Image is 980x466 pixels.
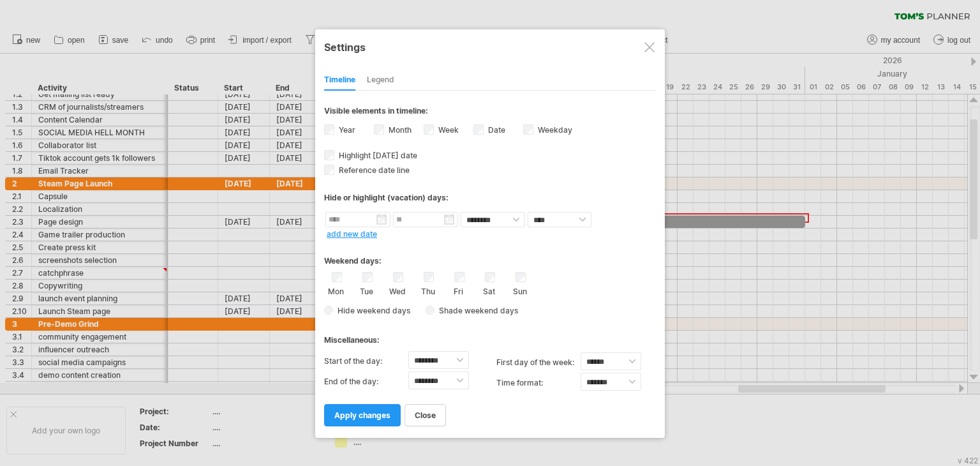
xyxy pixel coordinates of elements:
[324,193,656,202] div: Hide or highlight (vacation) days:
[336,165,410,175] span: Reference date line
[34,74,45,84] img: tab_domain_overview_orange.svg
[496,373,581,393] label: Time format:
[324,106,656,119] div: Visible elements in timeline:
[324,70,355,91] div: Timeline
[436,125,459,135] label: Week
[481,284,497,296] label: Sat
[324,404,401,426] a: apply changes
[415,410,436,420] span: close
[486,125,505,135] label: Date
[512,284,528,296] label: Sun
[359,284,375,296] label: Tue
[496,352,581,373] label: first day of the week:
[328,284,344,296] label: Mon
[367,70,394,91] div: Legend
[434,306,518,315] span: Shade weekend days
[336,125,355,135] label: Year
[33,33,140,43] div: Domain: [DOMAIN_NAME]
[20,20,31,31] img: logo_orange.svg
[389,284,405,296] label: Wed
[333,306,410,315] span: Hide weekend days
[324,323,656,348] div: Miscellaneous:
[386,125,412,135] label: Month
[535,125,572,135] label: Weekday
[324,35,656,58] div: Settings
[324,372,408,392] label: End of the day:
[127,74,137,84] img: tab_keywords_by_traffic_grey.svg
[324,351,408,372] label: Start of the day:
[405,404,446,426] a: close
[450,284,466,296] label: Fri
[141,75,215,84] div: Keywords by Traffic
[420,284,436,296] label: Thu
[48,75,114,84] div: Domain Overview
[336,151,417,160] span: Highlight [DATE] date
[334,410,390,420] span: apply changes
[36,20,63,31] div: v 4.0.25
[324,244,656,269] div: Weekend days:
[20,33,31,43] img: website_grey.svg
[327,229,377,239] a: add new date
